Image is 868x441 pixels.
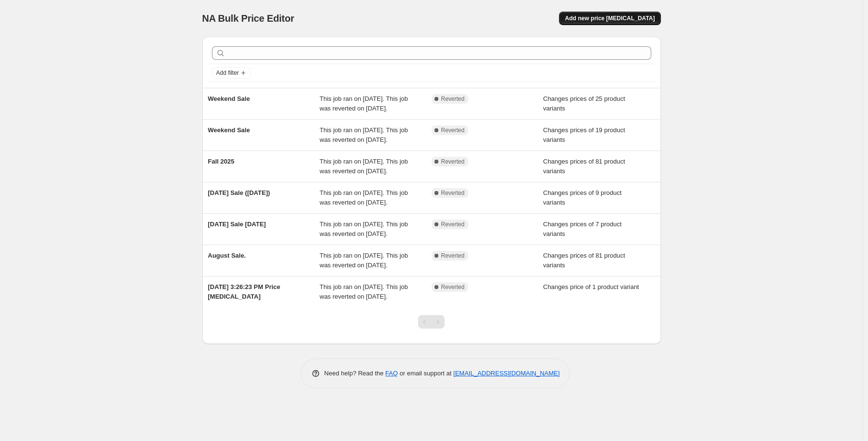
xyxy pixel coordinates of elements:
[202,13,294,24] span: NA Bulk Price Editor
[320,252,408,269] span: This job ran on [DATE]. This job was reverted on [DATE].
[320,189,408,206] span: This job ran on [DATE]. This job was reverted on [DATE].
[208,126,250,134] span: Weekend Sale
[441,189,465,197] span: Reverted
[320,126,408,143] span: This job ran on [DATE]. This job was reverted on [DATE].
[441,252,465,260] span: Reverted
[441,158,465,165] span: Reverted
[320,158,408,175] span: This job ran on [DATE]. This job was reverted on [DATE].
[320,283,408,300] span: This job ran on [DATE]. This job was reverted on [DATE].
[543,158,625,175] span: Changes prices of 81 product variants
[543,126,625,143] span: Changes prices of 19 product variants
[543,252,625,269] span: Changes prices of 81 product variants
[216,69,239,77] span: Add filter
[565,14,655,22] span: Add new price [MEDICAL_DATA]
[208,252,246,259] span: August Sale.
[385,370,398,377] a: FAQ
[324,370,386,377] span: Need help? Read the
[398,370,453,377] span: or email support at
[441,220,465,228] span: Reverted
[543,95,625,112] span: Changes prices of 25 product variants
[208,220,266,228] span: [DATE] Sale [DATE]
[208,283,280,300] span: [DATE] 3:26:23 PM Price [MEDICAL_DATA]
[543,283,639,290] span: Changes price of 1 product variant
[208,158,235,165] span: Fall 2025
[559,12,660,25] button: Add new price [MEDICAL_DATA]
[543,220,622,237] span: Changes prices of 7 product variants
[418,315,445,329] nav: Pagination
[212,67,251,79] button: Add filter
[208,95,250,102] span: Weekend Sale
[320,220,408,237] span: This job ran on [DATE]. This job was reverted on [DATE].
[441,283,465,291] span: Reverted
[320,95,408,112] span: This job ran on [DATE]. This job was reverted on [DATE].
[441,95,465,103] span: Reverted
[208,189,270,196] span: [DATE] Sale ([DATE])
[441,126,465,134] span: Reverted
[453,370,560,377] a: [EMAIL_ADDRESS][DOMAIN_NAME]
[543,189,622,206] span: Changes prices of 9 product variants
